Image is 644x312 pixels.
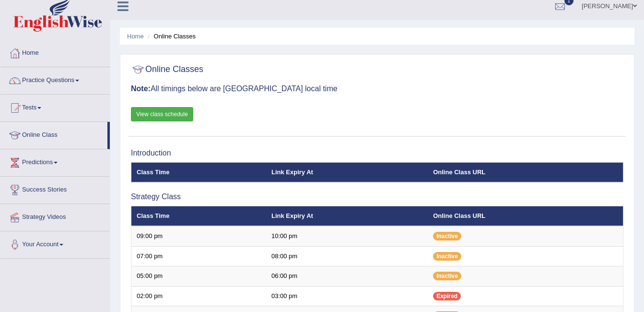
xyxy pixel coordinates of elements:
h3: Strategy Class [131,192,623,201]
h3: All timings below are [GEOGRAPHIC_DATA] local time [131,84,623,93]
td: 08:00 pm [266,246,428,266]
td: 06:00 pm [266,266,428,287]
th: Class Time [131,206,266,226]
td: 03:00 pm [266,286,428,306]
h2: Online Classes [131,62,203,77]
a: Predictions [0,149,110,173]
span: Inactive [433,232,461,240]
b: Note: [131,84,151,93]
td: 09:00 pm [131,226,266,246]
a: Online Class [0,122,107,146]
span: Inactive [433,272,461,280]
a: View class schedule [131,107,193,121]
th: Link Expiry At [266,162,428,182]
td: 10:00 pm [266,226,428,246]
td: 02:00 pm [131,286,266,306]
li: Online Classes [145,32,196,41]
a: Your Account [0,231,110,255]
a: Home [127,33,144,40]
h3: Introduction [131,149,623,157]
a: Practice Questions [0,67,110,91]
span: Inactive [433,252,461,261]
span: Expired [433,292,461,300]
td: 05:00 pm [131,266,266,287]
a: Strategy Videos [0,204,110,228]
th: Link Expiry At [266,206,428,226]
a: Tests [0,95,110,119]
a: Home [0,40,110,64]
td: 07:00 pm [131,246,266,266]
th: Online Class URL [428,206,623,226]
a: Success Stories [0,177,110,201]
th: Class Time [131,162,266,182]
th: Online Class URL [428,162,623,182]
